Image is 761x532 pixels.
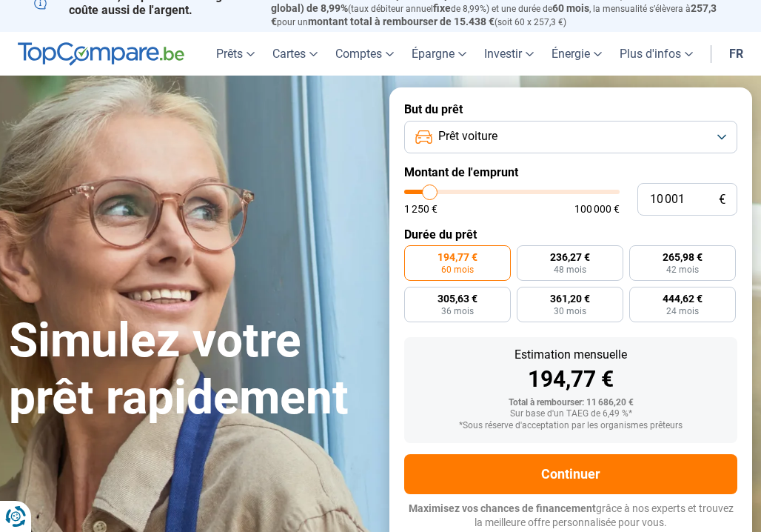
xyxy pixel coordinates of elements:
[403,32,475,76] a: Épargne
[416,349,725,361] div: Estimation mensuelle
[433,2,451,14] span: fixe
[207,32,264,76] a: Prêts
[438,252,477,262] span: 194,77 €
[438,293,477,304] span: 305,63 €
[552,2,589,14] span: 60 mois
[416,368,725,390] div: 194,77 €
[416,421,725,431] div: *Sous réserve d'acceptation par les organismes prêteurs
[441,307,474,316] span: 36 mois
[416,409,725,419] div: Sur base d'un TAEG de 6,49 %*
[404,502,737,531] p: grâce à nos experts et trouvez la meilleure offre personnalisée pour vous.
[404,165,737,179] label: Montant de l'emprunt
[475,32,543,76] a: Investir
[18,42,184,66] img: TopCompare
[554,307,586,316] span: 30 mois
[663,252,703,262] span: 265,98 €
[264,32,326,76] a: Cartes
[404,102,737,116] label: But du prêt
[308,16,495,27] span: montant total à rembourser de 15.438 €
[404,454,737,494] button: Continuer
[404,121,737,153] button: Prêt voiture
[550,293,590,304] span: 361,20 €
[271,2,717,27] span: 257,3 €
[554,265,586,274] span: 48 mois
[404,204,438,214] span: 1 250 €
[326,32,403,76] a: Comptes
[441,265,474,274] span: 60 mois
[409,502,596,514] span: Maximisez vos chances de financement
[719,193,725,206] span: €
[404,227,737,242] label: Durée du prêt
[416,398,725,408] div: Total à rembourser: 11 686,20 €
[550,252,590,262] span: 236,27 €
[611,32,702,76] a: Plus d'infos
[543,32,611,76] a: Énergie
[666,265,699,274] span: 42 mois
[666,307,699,316] span: 24 mois
[720,32,752,76] a: fr
[438,128,497,144] span: Prêt voiture
[663,293,703,304] span: 444,62 €
[574,204,620,214] span: 100 000 €
[9,313,372,427] h1: Simulez votre prêt rapidement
